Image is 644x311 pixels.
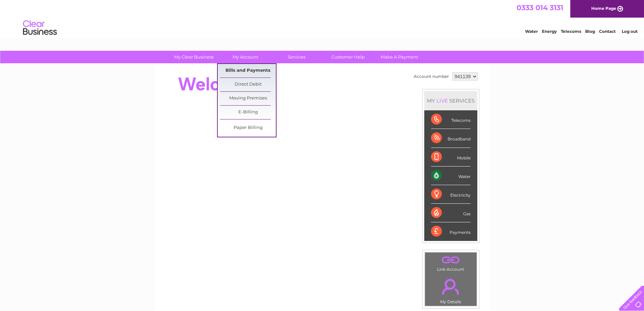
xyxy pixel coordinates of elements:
[220,92,276,105] a: Moving Premises
[599,29,616,34] a: Contact
[269,51,325,63] a: Services
[431,204,471,222] div: Gas
[220,106,276,119] a: E-Billing
[220,121,276,135] a: Paper Billing
[431,166,471,185] div: Water
[561,29,581,34] a: Telecoms
[166,51,222,63] a: My Clear Business
[163,4,482,33] div: Clear Business is a trading name of Verastar Limited (registered in [GEOGRAPHIC_DATA] No. 3667643...
[427,254,475,266] a: .
[431,148,471,166] div: Mobile
[622,29,638,34] a: Log out
[23,18,57,38] img: logo.png
[431,129,471,148] div: Broadband
[220,78,276,91] a: Direct Debit
[431,185,471,204] div: Electricity
[542,29,557,34] a: Energy
[424,91,477,110] div: MY SERVICES
[425,273,477,306] td: My Details
[217,51,273,63] a: My Account
[517,3,563,12] a: 0333 014 3131
[431,222,471,241] div: Payments
[525,29,538,34] a: Water
[585,29,595,34] a: Blog
[372,51,427,63] a: Make A Payment
[435,97,449,104] div: LIVE
[425,252,477,273] td: Link Account
[320,51,376,63] a: Customer Help
[427,275,475,298] a: .
[220,64,276,77] a: Bills and Payments
[431,110,471,129] div: Telecoms
[412,71,451,82] td: Account number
